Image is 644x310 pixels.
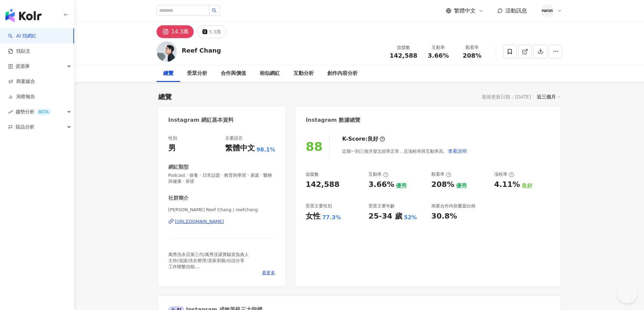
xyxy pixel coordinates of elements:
span: 208% [463,52,482,59]
div: 近三個月 [537,92,560,101]
div: 4.11% [494,179,520,190]
div: 30.8% [431,211,457,222]
div: BETA [36,109,51,115]
div: 受眾主要性別 [306,203,332,209]
div: 3.66% [368,179,394,190]
div: 近期一到三個月發文頻率正常，且漲粉率與互動率高。 [342,144,467,158]
a: searchAI 找網紅 [8,33,37,39]
div: 追蹤數 [390,44,418,51]
span: [PERSON_NAME] Reef Chang | reefchang [168,207,276,213]
div: 52% [404,214,417,221]
iframe: Help Scout Beacon - Open [617,283,637,303]
div: 觀看率 [459,44,485,51]
span: 萬秀洗衣店第三代/萬秀洗濯實驗室負責人 主持/演講/洗衣整理/居家廚藝/台語分享 工作聯繫信箱 📪 [EMAIL_ADDRESS][DOMAIN_NAME] @wantshowasyoung /... [168,252,252,282]
span: 98.1% [257,146,276,153]
div: 最後更新日期：[DATE] [482,94,531,100]
div: 互動率 [368,171,388,177]
div: 142,588 [306,179,339,190]
div: [URL][DOMAIN_NAME] [175,219,224,225]
div: 受眾主要年齡 [368,203,395,209]
img: logo [5,9,42,22]
span: 繁體中文 [454,7,476,15]
img: %E7%A4%BE%E7%BE%A4%E7%94%A8LOGO.png [541,4,554,17]
div: 創作內容分析 [327,69,358,78]
span: search [212,8,217,13]
span: 趨勢分析 [16,104,51,119]
div: 88 [306,140,323,153]
button: 5.5萬 [197,25,226,38]
span: 競品分析 [16,119,34,135]
span: rise [8,110,13,114]
a: 找貼文 [8,48,30,55]
div: Instagram 數據總覽 [306,116,360,124]
div: Reef Chang [182,46,221,55]
div: 受眾分析 [187,69,207,78]
div: 合作與價值 [221,69,246,78]
div: 14.3萬 [171,27,189,36]
div: 總覽 [163,69,173,78]
div: 主要語言 [225,135,243,141]
div: 77.3% [322,214,341,221]
div: 208% [431,179,454,190]
span: 142,588 [390,52,418,59]
span: 活動訊息 [505,7,527,14]
span: 資源庫 [16,59,30,74]
div: 互動率 [426,44,451,51]
div: 性別 [168,135,177,141]
div: 男 [168,143,176,153]
div: 相似網紅 [260,69,280,78]
div: 良好 [367,135,378,143]
div: 漲粉率 [494,171,514,177]
span: 查看說明 [448,148,467,154]
div: 觀看率 [431,171,451,177]
img: KOL Avatar [157,41,177,62]
div: 網紅類型 [168,164,189,171]
a: [URL][DOMAIN_NAME] [168,219,276,225]
button: 查看說明 [448,144,467,158]
a: 洞察報告 [8,93,35,100]
div: 追蹤數 [306,171,319,177]
span: Podcast · 保養 · 日常話題 · 教育與學習 · 家庭 · 醫療與健康 · 穿搭 [168,172,276,185]
div: 5.5萬 [209,27,221,36]
div: 總覽 [158,92,172,102]
div: 良好 [522,182,532,190]
div: 優秀 [396,182,407,190]
div: K-Score : [342,135,385,143]
div: 女性 [306,211,320,222]
span: 3.66% [428,52,449,59]
div: 社群簡介 [168,195,189,202]
span: 看更多 [262,270,275,276]
div: Instagram 網紅基本資料 [168,116,234,124]
div: 商業合作內容覆蓋比例 [431,203,475,209]
div: 優秀 [456,182,467,190]
button: 14.3萬 [157,25,194,38]
div: 互動分析 [293,69,314,78]
div: 繁體中文 [225,143,255,153]
div: 25-34 歲 [368,211,402,222]
a: 商案媒合 [8,78,35,85]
